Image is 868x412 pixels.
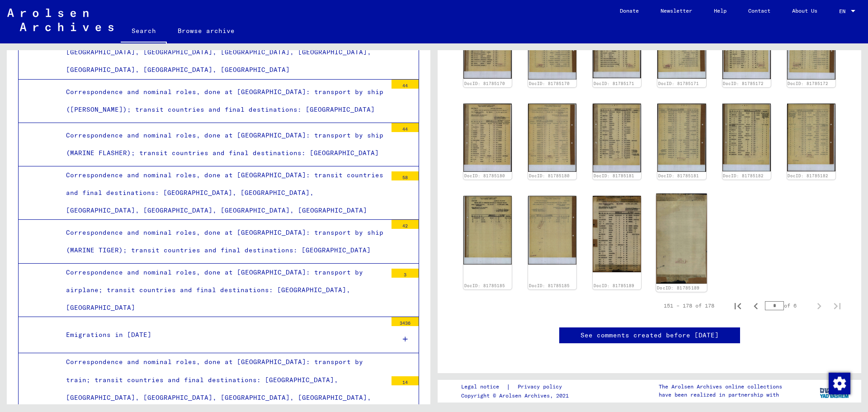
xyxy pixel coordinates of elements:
[529,173,570,178] a: DocID: 81785180
[659,383,782,391] p: The Arolsen Archives online collections
[461,382,573,392] div: |
[528,104,576,172] img: 002.jpg
[464,81,505,86] a: DocID: 81785170
[829,373,850,394] img: Zustimmung ändern
[723,81,764,86] a: DocID: 81785172
[510,382,573,392] a: Privacy policy
[839,8,845,14] mat-select-trigger: EN
[580,331,719,340] a: See comments created before [DATE]
[464,283,505,288] a: DocID: 81785185
[722,104,771,171] img: 001.jpg
[594,81,634,86] a: DocID: 81785171
[593,196,641,272] img: 001.jpg
[59,127,387,162] div: Correspondence and nominal roles, done at [GEOGRAPHIC_DATA]: transport by ship (MARINE FLASHER); ...
[788,173,828,178] a: DocID: 81785182
[392,376,419,385] div: 14
[658,173,699,178] a: DocID: 81785181
[747,297,765,315] button: Previous page
[7,9,113,31] img: Arolsen_neg.svg
[59,264,387,317] div: Correspondence and nominal roles, done at [GEOGRAPHIC_DATA]: transport by airplane; transit count...
[765,301,810,310] div: of 6
[594,173,634,178] a: DocID: 81785181
[392,317,419,326] div: 3436
[528,196,576,264] img: 002.jpg
[392,269,419,278] div: 3
[810,297,828,315] button: Next page
[787,104,835,171] img: 002.jpg
[59,326,387,344] div: Emigrations in [DATE]
[664,302,714,310] div: 151 – 178 of 178
[818,379,852,402] img: yv_logo.png
[121,20,167,43] a: Search
[788,81,828,86] a: DocID: 81785172
[461,382,506,392] a: Legal notice
[658,81,699,86] a: DocID: 81785171
[59,224,387,259] div: Correspondence and nominal roles, done at [GEOGRAPHIC_DATA]: transport by ship (MARINE TIGER); tr...
[529,81,570,86] a: DocID: 81785170
[59,166,387,220] div: Correspondence and nominal roles, done at [GEOGRAPHIC_DATA]: transit countries and final destinat...
[828,297,846,315] button: Last page
[167,20,245,42] a: Browse archive
[392,171,419,180] div: 58
[657,104,706,172] img: 002.jpg
[392,123,419,132] div: 44
[463,196,512,265] img: 001.jpg
[659,391,782,399] p: have been realized in partnership with
[729,297,747,315] button: First page
[529,283,570,288] a: DocID: 81785185
[828,372,850,394] div: Zustimmung ändern
[464,173,505,178] a: DocID: 81785180
[723,173,764,178] a: DocID: 81785182
[657,285,700,290] a: DocID: 81785189
[656,194,708,284] img: 002.jpg
[461,392,573,400] p: Copyright © Arolsen Archives, 2021
[463,104,512,172] img: 001.jpg
[392,80,419,89] div: 44
[594,283,634,288] a: DocID: 81785189
[59,83,387,118] div: Correspondence and nominal roles, done at [GEOGRAPHIC_DATA]: transport by ship ([PERSON_NAME]); t...
[392,220,419,229] div: 42
[593,104,641,172] img: 001.jpg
